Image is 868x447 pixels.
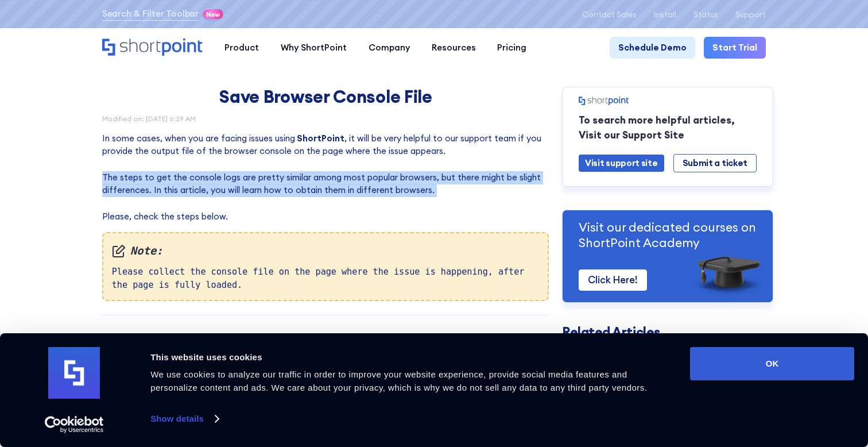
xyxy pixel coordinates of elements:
[102,132,549,223] p: In some cases, when you are facing issues using , it will be very helpful to our support team if ...
[102,7,199,21] a: Search & Filter Toolbar
[582,10,637,19] a: Contact Sales
[112,242,539,259] em: Note:
[110,87,541,107] h1: Save Browser Console File
[150,410,218,427] a: Show details
[102,116,549,122] div: Modified on: [DATE] 6:29 AM
[562,326,766,339] h3: Related Articles
[735,10,766,19] a: Support
[673,154,757,172] a: Submit a ticket
[579,269,647,291] a: Click Here!
[270,37,358,59] a: Why ShortPoint
[497,41,526,55] div: Pricing
[297,133,344,144] a: ShortPoint
[421,37,487,59] a: Resources
[102,329,549,346] div: Table of Contents
[661,314,868,447] iframe: Chat Widget
[579,113,757,142] p: To search more helpful articles, Visit our Support Site
[704,37,766,59] a: Start Trial
[224,41,259,55] div: Product
[281,41,347,55] div: Why ShortPoint
[102,232,549,301] div: Please collect the console file on the page where the issue is happening, after the page is fully...
[358,37,421,59] a: Company
[48,347,100,399] img: logo
[579,155,664,172] a: Visit support site
[654,10,676,19] a: Install
[693,10,718,19] a: Status
[610,37,695,59] a: Schedule Demo
[690,347,854,380] button: OK
[24,416,125,433] a: Usercentrics Cookiebot - opens in a new window
[102,38,203,57] a: Home
[150,350,664,364] div: This website uses cookies
[486,37,537,59] a: Pricing
[579,219,757,251] p: Visit our dedicated courses on ShortPoint Academy
[214,37,270,59] a: Product
[369,41,410,55] div: Company
[150,369,647,392] span: We use cookies to analyze our traffic in order to improve your website experience, provide social...
[432,41,476,55] div: Resources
